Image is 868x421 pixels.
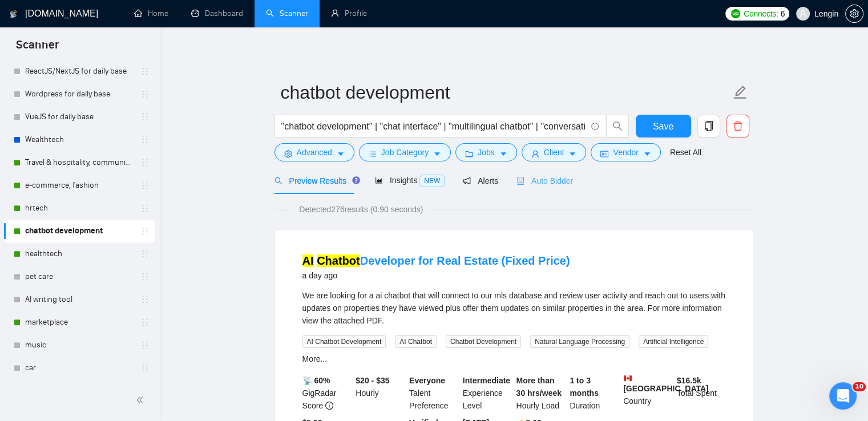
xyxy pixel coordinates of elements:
span: setting [284,149,292,158]
div: Duration [567,374,621,412]
span: holder [140,90,150,99]
a: hrtech [25,197,134,220]
div: Country [621,374,675,412]
span: Artificial Intelligence [639,335,708,348]
span: user [799,10,807,18]
a: Wealthtech [25,128,134,151]
button: barsJob Categorycaret-down [359,143,451,161]
a: userProfile [331,9,367,18]
b: More than 30 hrs/week [516,376,562,398]
span: holder [140,249,150,258]
button: search [606,115,629,137]
span: NEW [419,175,445,187]
span: holder [140,226,150,236]
div: Hourly Load [514,374,568,412]
span: folder [465,149,473,158]
button: settingAdvancedcaret-down [274,143,354,161]
iframe: Intercom live chat [829,382,857,410]
a: healthtech [25,242,134,265]
span: Auto Bidder [516,176,573,185]
span: Client [544,146,564,159]
span: bars [369,149,377,158]
span: holder [140,341,150,350]
span: Natural Language Processing [530,335,629,348]
a: pet care [25,265,134,288]
a: marketplace [25,311,134,334]
a: chatbot development [25,220,134,242]
span: AI Chatbot [395,335,437,348]
a: ReactJS/NextJS for daily base [25,60,134,83]
b: [GEOGRAPHIC_DATA] [623,374,709,393]
span: notification [463,177,471,185]
span: idcard [600,149,608,158]
div: We are looking for a ai chatbot that will connect to our mls database and review user activity an... [302,289,726,327]
span: delete [727,121,749,131]
span: holder [140,363,150,373]
input: Search Freelance Jobs... [281,119,586,133]
a: car [25,357,134,379]
a: music [25,334,134,357]
span: 10 [853,382,866,391]
input: Scanner name... [281,78,730,107]
button: delete [726,115,749,137]
span: Jobs [478,146,495,159]
span: holder [140,318,150,327]
span: area-chart [375,176,383,184]
button: folderJobscaret-down [455,143,517,161]
span: holder [140,295,150,304]
span: holder [140,204,150,213]
a: AI writing tool [25,288,134,311]
mark: AI [302,254,314,267]
a: Wordpress for daily base [25,83,134,106]
button: Save [636,115,691,137]
a: Reset All [670,146,701,159]
span: holder [140,112,150,122]
span: info-circle [591,123,599,130]
a: searchScanner [266,9,308,18]
span: Vendor [613,146,638,159]
span: holder [140,272,150,281]
a: VueJS for daily base [25,106,134,128]
span: info-circle [325,402,333,410]
a: homeHome [134,9,168,18]
a: e-commerce, fashion [25,174,134,197]
div: a day ago [302,269,570,282]
b: 1 to 3 months [570,376,599,398]
span: 6 [780,7,785,20]
button: userClientcaret-down [522,143,587,161]
a: setting [845,9,863,18]
span: edit [733,85,748,100]
img: logo [10,5,18,23]
span: caret-down [337,149,345,158]
span: holder [140,181,150,190]
div: GigRadar Score [300,374,354,412]
span: setting [846,9,863,18]
span: Insights [375,176,445,185]
b: 📡 60% [302,376,330,385]
span: Alerts [463,176,498,185]
a: dashboardDashboard [191,9,243,18]
span: caret-down [643,149,651,158]
span: Save [653,119,673,133]
b: $ 16.5k [677,376,701,385]
img: upwork-logo.png [731,9,740,18]
div: Talent Preference [407,374,461,412]
img: 🇨🇦 [624,374,632,382]
a: AI ChatbotDeveloper for Real Estate (Fixed Price) [302,254,570,267]
span: search [274,177,282,185]
button: copy [697,115,720,137]
span: Preview Results [274,176,357,185]
div: Total Spent [675,374,728,412]
mark: Chatbot [317,254,360,267]
span: holder [140,135,150,144]
span: Chatbot Development [446,335,521,348]
span: holder [140,158,150,167]
span: user [531,149,539,158]
span: Connects: [744,7,778,20]
b: $20 - $35 [356,376,389,385]
a: Travel & hospitality, community & social networking, entertainment, event management [25,151,134,174]
span: Advanced [297,146,332,159]
span: Detected 276 results (0.90 seconds) [291,203,431,216]
b: Everyone [409,376,445,385]
div: Hourly [353,374,407,412]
